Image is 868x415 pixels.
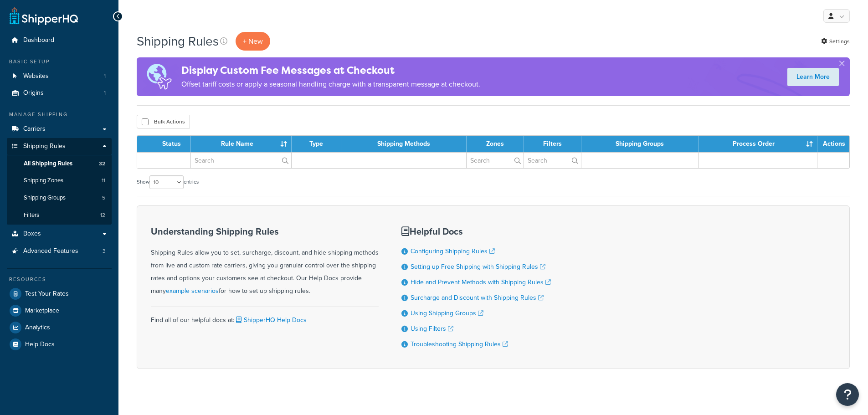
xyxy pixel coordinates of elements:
[25,341,55,348] span: Help Docs
[7,155,112,172] a: All Shipping Rules 32
[7,58,112,66] div: Basic Setup
[411,262,545,272] a: Setting up Free Shipping with Shipping Rules
[524,153,581,168] input: Search
[137,115,190,128] button: Bulk Actions
[181,63,480,78] h4: Display Custom Fee Messages at Checkout
[411,246,495,256] a: Configuring Shipping Rules
[787,68,839,86] a: Learn More
[104,72,106,80] span: 1
[7,172,112,189] li: Shipping Zones
[104,89,106,97] span: 1
[24,194,66,202] span: Shipping Groups
[292,136,341,152] th: Type
[7,319,112,336] a: Analytics
[467,136,524,152] th: Zones
[411,339,508,349] a: Troubleshooting Shipping Rules
[7,190,112,206] a: Shipping Groups 5
[411,324,453,333] a: Using Filters
[7,68,112,85] li: Websites
[7,68,112,85] a: Websites 1
[166,286,219,296] a: example scenarios
[151,307,379,327] div: Find all of our helpful docs at:
[99,160,105,168] span: 32
[151,226,379,236] h3: Understanding Shipping Rules
[7,286,112,302] a: Test Your Rates
[7,225,112,242] a: Boxes
[191,153,291,168] input: Search
[236,32,270,51] p: + New
[24,177,63,184] span: Shipping Zones
[103,247,106,255] span: 3
[411,277,551,287] a: Hide and Prevent Methods with Shipping Rules
[23,230,41,238] span: Boxes
[7,155,112,172] li: All Shipping Rules
[24,211,39,219] span: Filters
[191,136,292,152] th: Rule Name
[23,36,54,44] span: Dashboard
[23,143,66,150] span: Shipping Rules
[7,121,112,138] a: Carriers
[7,207,112,224] a: Filters 12
[234,315,307,325] a: ShipperHQ Help Docs
[10,7,78,25] a: ShipperHQ Home
[699,136,817,152] th: Process Order
[821,35,850,48] a: Settings
[102,194,105,202] span: 5
[411,293,544,302] a: Surcharge and Discount with Shipping Rules
[23,247,78,255] span: Advanced Features
[7,172,112,189] a: Shipping Zones 11
[24,160,72,168] span: All Shipping Rules
[7,32,112,49] a: Dashboard
[23,89,44,97] span: Origins
[152,136,191,152] th: Status
[7,276,112,283] div: Resources
[7,302,112,319] a: Marketplace
[7,243,112,260] li: Advanced Features
[181,78,480,91] p: Offset tariff costs or apply a seasonal handling charge with a transparent message at checkout.
[137,57,181,96] img: duties-banner-06bc72dcb5fe05cb3f9472aba00be2ae8eb53ab6f0d8bb03d382ba314ac3c341.png
[137,175,199,189] label: Show entries
[7,138,112,225] li: Shipping Rules
[7,138,112,155] a: Shipping Rules
[149,175,184,189] select: Showentries
[25,307,59,315] span: Marketplace
[581,136,699,152] th: Shipping Groups
[151,226,379,297] div: Shipping Rules allow you to set, surcharge, discount, and hide shipping methods from live and cus...
[341,136,467,152] th: Shipping Methods
[25,324,50,332] span: Analytics
[411,308,483,318] a: Using Shipping Groups
[25,290,69,298] span: Test Your Rates
[7,85,112,102] a: Origins 1
[137,32,219,50] h1: Shipping Rules
[836,383,859,406] button: Open Resource Center
[467,153,523,168] input: Search
[7,190,112,206] li: Shipping Groups
[7,111,112,118] div: Manage Shipping
[23,125,46,133] span: Carriers
[817,136,849,152] th: Actions
[23,72,49,80] span: Websites
[102,177,105,184] span: 11
[401,226,551,236] h3: Helpful Docs
[100,211,105,219] span: 12
[7,336,112,353] a: Help Docs
[7,243,112,260] a: Advanced Features 3
[7,207,112,224] li: Filters
[7,85,112,102] li: Origins
[524,136,581,152] th: Filters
